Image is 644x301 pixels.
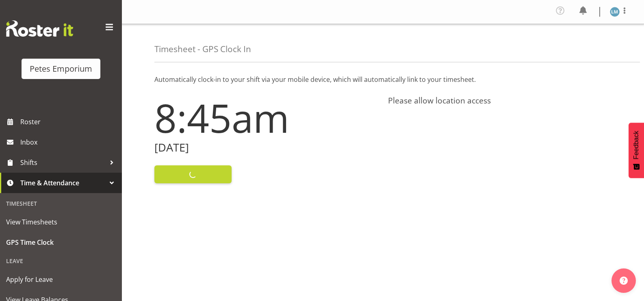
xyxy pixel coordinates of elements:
[2,269,120,290] a: Apply for Leave
[154,96,378,140] h1: 8:45am
[6,216,116,228] span: View Timesheets
[633,131,640,159] span: Feedback
[6,20,73,37] img: Rosterit website logo
[2,195,120,212] div: Timesheet
[20,136,118,148] span: Inbox
[2,253,120,269] div: Leave
[20,116,118,128] span: Roster
[6,273,116,286] span: Apply for Leave
[620,277,628,285] img: help-xxl-2.png
[6,236,116,248] span: GPS Time Clock
[2,212,120,232] a: View Timesheets
[388,96,612,105] h4: Please allow location access
[154,44,251,54] h4: Timesheet - GPS Clock In
[610,7,620,17] img: lianne-morete5410.jpg
[154,141,378,154] h2: [DATE]
[30,63,92,75] div: Petes Emporium
[629,123,644,178] button: Feedback - Show survey
[154,75,611,84] p: Automatically clock-in to your shift via your mobile device, which will automatically link to you...
[20,177,106,189] span: Time & Attendance
[2,232,120,253] a: GPS Time Clock
[20,156,106,169] span: Shifts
